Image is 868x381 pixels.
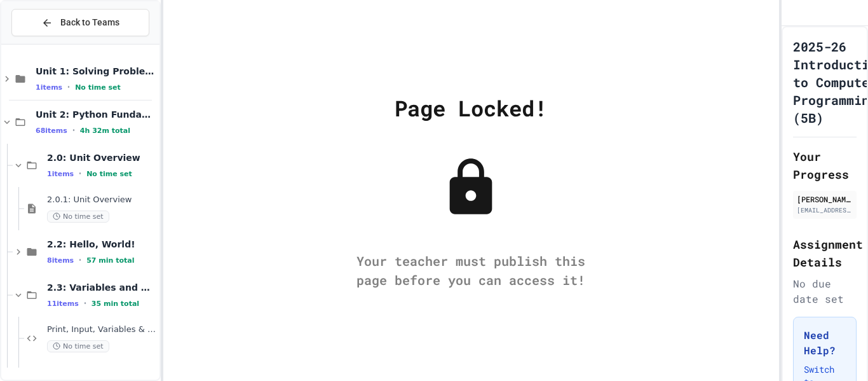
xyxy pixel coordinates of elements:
[67,82,70,92] span: •
[797,205,853,215] div: [EMAIL_ADDRESS][DOMAIN_NAME]
[84,298,86,308] span: •
[395,92,547,124] div: Page Locked!
[47,239,157,250] span: 2.2: Hello, World!
[344,251,598,289] div: Your teacher must publish this page before you can access it!
[804,328,846,358] h3: Need Help?
[47,170,74,178] span: 1 items
[47,256,74,265] span: 8 items
[47,300,79,308] span: 11 items
[36,83,62,92] span: 1 items
[797,193,853,205] div: [PERSON_NAME] Trainer
[793,276,857,307] div: No due date set
[92,300,139,308] span: 35 min total
[86,170,132,178] span: No time set
[72,125,75,135] span: •
[36,127,67,135] span: 68 items
[11,9,149,36] button: Back to Teams
[75,83,121,92] span: No time set
[47,211,109,223] span: No time set
[47,324,157,335] span: Print, Input, Variables & Data Types Review
[60,16,119,29] span: Back to Teams
[79,169,81,179] span: •
[86,256,134,265] span: 57 min total
[36,66,157,77] span: Unit 1: Solving Problems in Computer Science
[47,195,157,205] span: 2.0.1: Unit Overview
[79,255,81,265] span: •
[793,235,857,271] h2: Assignment Details
[36,109,157,120] span: Unit 2: Python Fundamentals
[793,148,857,183] h2: Your Progress
[47,282,157,293] span: 2.3: Variables and Data Types
[80,127,130,135] span: 4h 32m total
[47,340,109,352] span: No time set
[47,152,157,163] span: 2.0: Unit Overview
